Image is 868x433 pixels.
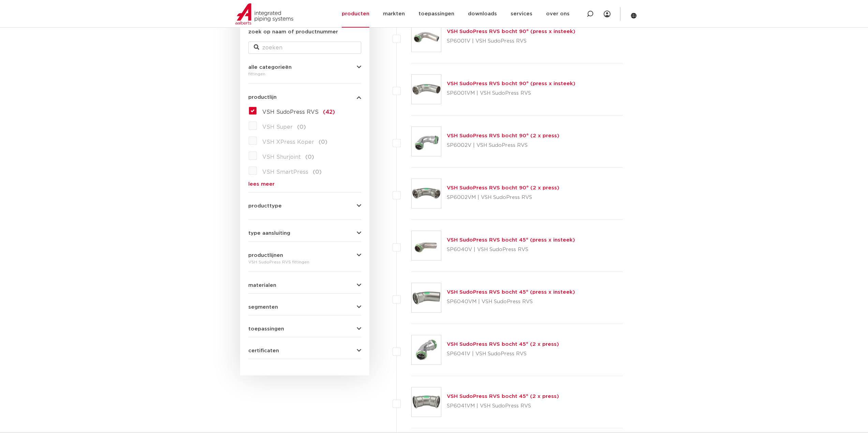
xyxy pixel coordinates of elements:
[412,231,441,260] img: Thumbnail for VSH SudoPress RVS bocht 45° (press x insteek)
[248,326,361,331] button: toepassingen
[248,70,361,78] div: fittingen
[262,109,319,115] span: VSH SudoPress RVS
[447,81,575,86] a: VSH SudoPress RVS bocht 90° (press x insteek)
[248,253,283,258] span: productlijnen
[297,124,306,130] span: (0)
[305,154,314,160] span: (0)
[248,283,276,288] span: materialen
[248,42,361,54] input: zoeken
[248,203,361,208] button: producttype
[412,179,441,208] img: Thumbnail for VSH SudoPress RVS bocht 90° (2 x press)
[248,258,361,266] div: VSH SudoPress RVS fittingen
[248,28,338,36] label: zoek op naam of productnummer
[447,401,559,412] p: SP6041VM | VSH SudoPress RVS
[248,182,361,187] a: lees meer
[248,95,277,100] span: productlijn
[412,75,441,104] img: Thumbnail for VSH SudoPress RVS bocht 90° (press x insteek)
[447,244,575,255] p: SP6040V | VSH SudoPress RVS
[248,203,282,208] span: producttype
[412,22,441,52] img: Thumbnail for VSH SudoPress RVS bocht 90° (press x insteek)
[248,326,284,331] span: toepassingen
[248,305,278,310] span: segmenten
[447,349,559,359] p: SP6041V | VSH SudoPress RVS
[447,140,559,151] p: SP6002V | VSH SudoPress RVS
[262,169,308,175] span: VSH SmartPress
[412,387,441,417] img: Thumbnail for VSH SudoPress RVS bocht 45° (2 x press)
[248,348,361,353] button: certificaten
[248,231,290,236] span: type aansluiting
[313,169,322,175] span: (0)
[248,95,361,100] button: productlijn
[412,127,441,156] img: Thumbnail for VSH SudoPress RVS bocht 90° (2 x press)
[248,231,361,236] button: type aansluiting
[262,124,293,130] span: VSH Super
[248,348,279,353] span: certificaten
[248,283,361,288] button: materialen
[262,139,314,145] span: VSH XPress Koper
[447,290,575,295] a: VSH SudoPress RVS bocht 45° (press x insteek)
[412,283,441,312] img: Thumbnail for VSH SudoPress RVS bocht 45° (press x insteek)
[248,253,361,258] button: productlijnen
[447,185,559,190] a: VSH SudoPress RVS bocht 90° (2 x press)
[447,296,575,307] p: SP6040VM | VSH SudoPress RVS
[447,133,559,138] a: VSH SudoPress RVS bocht 90° (2 x press)
[447,88,575,99] p: SP6001VM | VSH SudoPress RVS
[248,305,361,310] button: segmenten
[447,29,575,34] a: VSH SudoPress RVS bocht 90° (press x insteek)
[248,65,292,70] span: alle categorieën
[323,109,335,115] span: (42)
[447,36,575,47] p: SP6001V | VSH SudoPress RVS
[447,342,559,347] a: VSH SudoPress RVS bocht 45° (2 x press)
[262,154,301,160] span: VSH Shurjoint
[447,192,559,203] p: SP6002VM | VSH SudoPress RVS
[248,65,361,70] button: alle categorieën
[412,335,441,365] img: Thumbnail for VSH SudoPress RVS bocht 45° (2 x press)
[447,394,559,399] a: VSH SudoPress RVS bocht 45° (2 x press)
[319,139,327,145] span: (0)
[447,237,575,243] a: VSH SudoPress RVS bocht 45° (press x insteek)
